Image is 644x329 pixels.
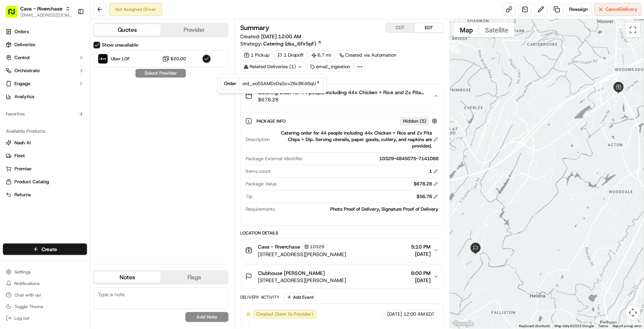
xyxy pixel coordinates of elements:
a: Analytics [3,91,87,102]
span: Fleet [14,153,25,159]
button: Log out [3,313,87,323]
div: $56.76 [416,193,438,200]
span: Package Value [246,181,277,187]
a: Promise [6,166,84,172]
span: 12:00 AM EDT [403,311,435,317]
td: Order [221,78,239,90]
button: Orchestrate [3,65,87,76]
p: Welcome 👋 [7,29,131,40]
span: Reassign [570,6,588,13]
span: Engage [14,80,30,87]
img: Nash [7,7,22,22]
div: 1 Pickup [241,50,273,60]
a: Fleet [6,153,84,159]
button: Keyboard shortcuts [519,324,550,329]
span: Uber LOF [111,56,130,62]
span: Tip [246,193,253,200]
div: 💻 [61,105,67,111]
button: Control [3,52,87,63]
div: Related Deliveries (1) [241,62,306,72]
span: Cava - Riverchase [258,243,301,250]
button: Notifications [3,278,87,289]
span: $20.00 [171,56,186,62]
a: ord_eo55AMDzDsGcv26c8K46qU [243,80,320,87]
span: Chat with us! [14,292,41,298]
button: $20.00 [162,55,186,62]
a: Product Catalog [6,179,84,185]
div: 6.7 mi [308,50,335,60]
input: Got a question? Start typing here... [19,47,130,54]
span: Catering order for 44 people including 44x Chicken + Rice and 2x Pita Chips + Dip. Serving utensi... [258,89,428,96]
span: [DATE] 12:00 AM [262,33,302,40]
a: Deliveries [3,39,87,51]
button: Hidden (5) [400,117,439,126]
div: $678.28 [414,181,438,187]
button: Create [3,244,87,255]
span: Returns [14,192,31,198]
div: Strategy: [241,40,322,47]
span: Knowledge Base [14,105,55,112]
div: Photo Proof of Delivery, Signature Proof of Delivery [278,206,439,212]
div: email_ingestion [307,62,354,72]
div: Catering order for 44 people including 44x Chicken + Rice and 2x Pita Chips + Dip. Serving utensi... [241,108,444,225]
button: Show satellite imagery [479,23,515,37]
button: Clubhouse [PERSON_NAME][STREET_ADDRESS][PERSON_NAME]6:00 PM[DATE] [241,265,444,288]
span: Hidden ( 5 ) [403,118,426,124]
span: Items count [246,168,271,175]
a: 📗Knowledge Base [4,102,58,115]
div: 10329-4845075-7141088 [306,155,439,162]
span: 10329 [310,244,325,250]
span: Created (Sent To Provider) [256,311,314,317]
span: Deliveries [14,41,35,48]
span: Cancel Delivery [606,6,638,13]
span: Description [246,136,270,143]
button: Toggle Theme [3,302,87,312]
span: Product Catalog [14,179,49,185]
button: Flags [161,272,228,283]
a: Nash AI [6,140,84,146]
span: Orders [14,28,29,35]
div: Start new chat [25,69,118,76]
div: 📗 [7,105,13,111]
button: Show street map [454,23,479,37]
button: Map camera controls [626,306,640,320]
button: [EMAIL_ADDRESS][DOMAIN_NAME] [20,12,72,18]
span: $678.28 [258,96,428,103]
div: Delivery Activity [241,294,280,300]
a: Report a map error [613,324,642,328]
button: Returns [3,189,87,201]
button: Cava - Riverchase[EMAIL_ADDRESS][DOMAIN_NAME] [3,3,75,20]
a: Powered byPylon [51,122,87,128]
button: CancelDelivery [595,3,641,16]
button: Chat with us! [3,290,87,300]
button: CDT [386,23,415,32]
span: Requirements [246,206,275,212]
button: Start new chat [123,71,131,80]
span: Package Info [257,118,288,124]
img: Uber LOF [98,54,108,63]
button: Quotes [94,24,161,36]
a: Terms (opens in new tab) [598,324,609,328]
span: 5:10 PM [411,243,431,250]
div: Favorites [3,108,87,120]
button: Catering order for 44 people including 44x Chicken + Rice and 2x Pita Chips + Dip. Serving utensi... [241,84,444,108]
button: Product Catalog [3,176,87,188]
img: Google [452,319,476,329]
span: Analytics [14,93,34,100]
span: 6:00 PM [411,269,431,277]
span: API Documentation [68,105,116,112]
div: 1 [429,168,438,175]
a: 💻API Documentation [58,102,119,115]
span: Control [14,54,30,61]
button: Notes [94,272,161,283]
span: Log out [14,315,29,321]
label: Show unavailable [102,42,138,48]
span: Create [42,246,57,253]
span: Nash AI [14,140,31,146]
span: Package External Identifier [246,155,303,162]
span: Promise [14,166,31,172]
a: Created via Automation [336,50,400,60]
div: Location Details [241,230,444,236]
span: Cava - Riverchase [20,5,62,12]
